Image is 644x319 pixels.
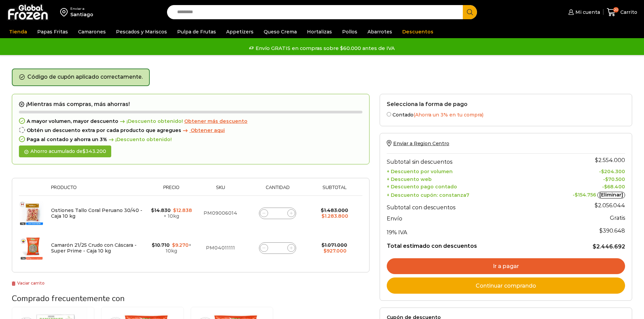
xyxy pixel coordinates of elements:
[399,25,437,38] a: Descuentos
[147,231,196,265] td: × 10kg
[6,25,30,38] a: Tienda
[48,185,147,195] th: Producto
[260,25,300,38] a: Queso Crema
[601,168,625,175] bdi: 204.300
[413,112,483,118] span: (Ahorra un 3% en tu compra)
[107,137,172,142] span: ¡Descuento obtenido!
[575,192,578,198] span: $
[387,101,625,107] h2: Selecciona la forma de pago
[191,127,225,133] span: Obtener aqui
[595,157,625,163] bdi: 2.554.000
[595,157,598,163] span: $
[195,185,245,195] th: Sku
[70,11,93,18] div: Santiago
[387,237,540,250] th: Total estimado con descuentos
[181,128,225,133] a: Obtener aqui
[605,176,608,182] span: $
[147,196,196,231] td: × 10kg
[19,137,362,142] div: Paga al contado y ahorra un 3%
[60,6,70,18] img: address-field-icon.svg
[574,9,600,16] span: Mi cuenta
[387,111,625,118] label: Contado
[321,207,324,213] span: $
[597,192,625,198] a: [Eliminar]
[34,25,71,38] a: Papas Fritas
[19,128,362,133] div: Obtén un descuento extra por cada producto que agregues
[387,153,540,167] th: Subtotal sin descuentos
[593,243,596,250] span: $
[321,213,348,219] bdi: 1.283.800
[387,212,540,224] th: Envío
[601,168,604,175] span: $
[152,242,170,248] bdi: 10.710
[19,118,362,124] div: A mayor volumen, mayor descuento
[613,7,619,12] span: 20
[540,175,625,182] td: -
[387,277,625,294] a: Continuar comprando
[393,140,449,147] span: Enviar a Region Centro
[387,182,540,190] th: + Descuento pago contado
[604,184,625,190] bdi: 68.400
[12,281,45,286] a: Vaciar carrito
[151,207,154,213] span: $
[223,25,257,38] a: Appetizers
[540,167,625,175] td: -
[607,4,637,20] a: 20 Carrito
[387,190,540,199] th: + Descuento cupón: constanza7
[172,242,189,248] bdi: 9.270
[567,5,600,19] a: Mi cuenta
[610,215,625,221] strong: Gratis
[540,190,625,199] td: -
[12,293,125,304] span: Comprado frecuentemente con
[324,248,327,254] span: $
[246,185,310,195] th: Cantidad
[82,148,86,154] span: $
[118,118,183,124] span: ¡Descuento obtenido!
[273,209,282,218] input: Product quantity
[321,242,325,248] span: $
[195,196,245,231] td: PM09006014
[599,228,625,234] span: 390.648
[70,6,93,11] div: Enviar a
[184,118,247,124] a: Obtener más descuento
[387,175,540,182] th: + Descuento web
[51,207,142,219] a: Ostiones Tallo Coral Peruano 30/40 - Caja 10 kg
[19,101,362,108] h2: ¡Mientras más compras, más ahorras!
[339,25,361,38] a: Pollos
[387,167,540,175] th: + Descuento por volumen
[113,25,170,38] a: Pescados y Mariscos
[172,242,175,248] span: $
[575,192,596,198] span: 154.756
[387,224,540,237] th: 19% IVA
[387,140,449,147] a: Enviar a Region Centro
[321,213,325,219] span: $
[604,184,607,190] span: $
[324,248,347,254] bdi: 927.000
[151,207,171,213] bdi: 14.830
[173,207,176,213] span: $
[321,207,348,213] bdi: 1.483.000
[75,25,109,38] a: Camarones
[593,243,625,250] bdi: 2.446.692
[12,69,150,86] div: Código de cupón aplicado correctamente.
[364,25,396,38] a: Abarrotes
[605,176,625,182] bdi: 70.500
[463,5,477,19] button: Search button
[147,185,196,195] th: Precio
[387,199,540,212] th: Subtotal con descuentos
[184,118,247,124] span: Obtener más descuento
[387,112,391,116] input: Contado(Ahorra un 3% en tu compra)
[173,207,192,213] bdi: 12.838
[599,228,603,234] span: $
[19,145,111,157] div: Ahorro acumulado de
[51,242,137,254] a: Camarón 21/25 Crudo con Cáscara - Super Prime - Caja 10 kg
[619,9,637,16] span: Carrito
[82,148,106,154] bdi: 343.200
[321,242,347,248] bdi: 1.071.000
[595,202,598,209] span: $
[152,242,155,248] span: $
[174,25,219,38] a: Pulpa de Frutas
[540,182,625,190] td: -
[195,231,245,265] td: PM04011111
[273,243,282,253] input: Product quantity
